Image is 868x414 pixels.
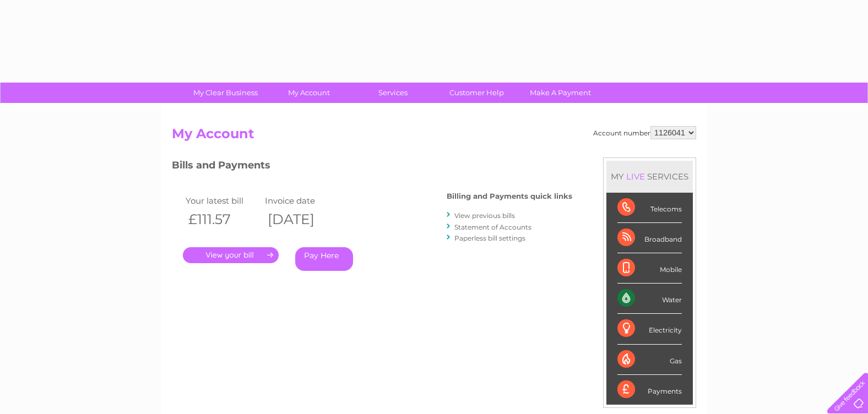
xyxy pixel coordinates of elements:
[617,284,682,314] div: Water
[172,157,572,177] h3: Bills and Payments
[172,126,696,147] h2: My Account
[617,253,682,284] div: Mobile
[617,223,682,253] div: Broadband
[617,193,682,223] div: Telecoms
[624,171,647,182] div: LIVE
[617,314,682,344] div: Electricity
[180,83,271,103] a: My Clear Business
[264,83,355,103] a: My Account
[431,83,522,103] a: Customer Help
[593,126,696,139] div: Account number
[617,345,682,375] div: Gas
[262,208,341,231] th: [DATE]
[183,208,262,231] th: £111.57
[183,247,279,263] a: .
[515,83,606,103] a: Make A Payment
[262,193,341,208] td: Invoice date
[295,247,353,271] a: Pay Here
[454,223,531,231] a: Statement of Accounts
[454,211,515,220] a: View previous bills
[447,192,572,200] h4: Billing and Payments quick links
[617,375,682,405] div: Payments
[183,193,262,208] td: Your latest bill
[454,234,525,242] a: Paperless bill settings
[606,161,693,192] div: MY SERVICES
[348,83,438,103] a: Services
